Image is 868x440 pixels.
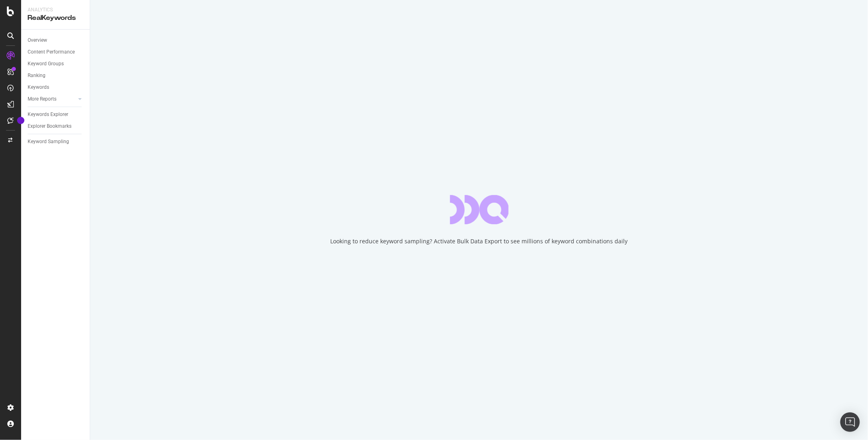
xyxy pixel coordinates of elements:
[28,6,83,13] div: Analytics
[331,237,628,245] div: Looking to reduce keyword sampling? Activate Bulk Data Export to see millions of keyword combinat...
[28,48,84,56] a: Content Performance
[28,95,76,103] a: More Reports
[28,110,84,119] a: Keywords Explorer
[840,412,860,432] div: Open Intercom Messenger
[28,83,49,92] div: Keywords
[28,13,83,23] div: RealKeywords
[28,71,84,80] a: Ranking
[28,122,84,131] a: Explorer Bookmarks
[28,71,45,80] div: Ranking
[28,137,69,146] div: Keyword Sampling
[28,48,75,56] div: Content Performance
[17,117,24,124] div: Tooltip anchor
[28,110,68,119] div: Keywords Explorer
[28,60,64,68] div: Keyword Groups
[28,60,84,68] a: Keyword Groups
[28,36,84,45] a: Overview
[28,36,47,45] div: Overview
[28,83,84,92] a: Keywords
[28,95,56,103] div: More Reports
[28,122,71,131] div: Explorer Bookmarks
[450,195,509,224] div: animation
[28,137,84,146] a: Keyword Sampling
